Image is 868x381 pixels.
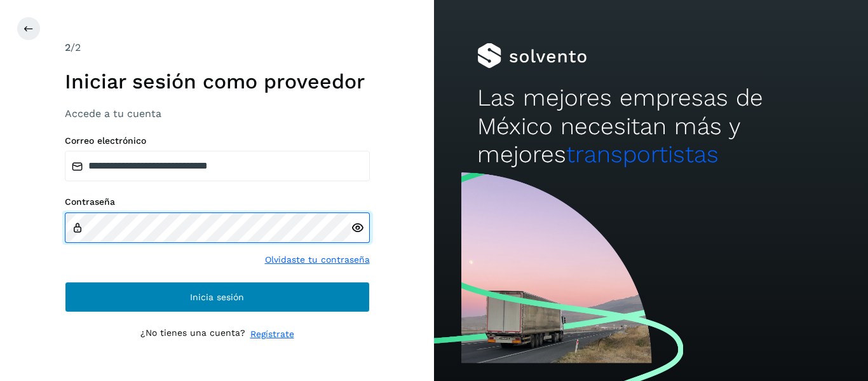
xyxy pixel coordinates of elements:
span: 2 [65,41,71,53]
button: Inicia sesión [65,282,370,312]
h3: Accede a tu cuenta [65,107,370,120]
h1: Iniciar sesión como proveedor [65,69,370,94]
span: Inicia sesión [190,293,244,301]
label: Correo electrónico [65,135,370,146]
a: Regístrate [250,328,294,341]
label: Contraseña [65,197,370,207]
div: /2 [65,40,370,55]
h2: Las mejores empresas de México necesitan más y mejores [477,84,824,169]
span: transportistas [566,141,719,168]
a: Olvidaste tu contraseña [265,253,370,267]
p: ¿No tienes una cuenta? [140,328,245,341]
